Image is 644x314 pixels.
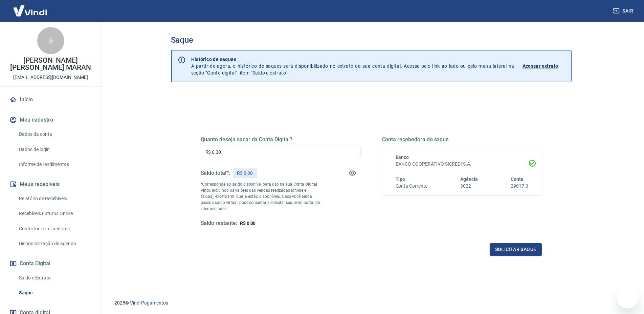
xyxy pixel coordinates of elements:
h5: Saldo restante: [201,220,237,227]
a: Disponibilização de agenda [16,237,93,251]
button: Sair [612,5,636,17]
span: R$ 0,00 [240,221,256,226]
h6: BANCO COOPERATIVO SICREDI S.A. [396,161,528,168]
img: Vindi [8,0,52,21]
button: Meu cadastro [8,112,93,127]
span: Banco [396,154,409,160]
a: Dados da conta [16,127,93,141]
h5: Quanto deseja sacar da Conta Digital? [201,136,360,143]
a: Recebíveis Futuros Online [16,207,93,221]
h6: Conta Corrente [396,183,427,190]
span: Tipo [396,176,405,182]
button: Conta Digital [8,256,93,271]
p: [PERSON_NAME] [PERSON_NAME] MARAN [5,57,96,71]
h5: Conta recebedora do saque [382,136,542,143]
p: Acessar extrato [523,63,558,69]
a: Vindi Pagamentos [130,300,168,306]
a: Informe de rendimentos [16,158,93,171]
iframe: Botão para abrir a janela de mensagens [617,287,639,309]
p: R$ 0,00 [237,170,253,177]
p: 2025 © [114,299,628,307]
p: *Corresponde ao saldo disponível para uso na sua Conta Digital Vindi. Incluindo os valores das ve... [201,181,320,212]
span: Agência [460,176,478,182]
a: Início [8,92,93,107]
a: Contratos com credores [16,222,93,236]
p: A partir de agora, o histórico de saques será disponibilizado no extrato da sua conta digital. Ac... [191,56,514,76]
span: Conta [511,176,524,182]
button: Meus recebíveis [8,177,93,192]
div: G [37,27,64,54]
h6: 3022 [460,183,478,190]
a: Acessar extrato [523,56,566,76]
h6: 29017-3 [511,183,528,190]
a: Dados de login [16,143,93,156]
button: Solicitar saque [490,243,542,256]
a: Saque [16,286,93,300]
a: Relatório de Recebíveis [16,192,93,206]
p: [EMAIL_ADDRESS][DOMAIN_NAME] [13,74,88,81]
p: Histórico de saques [191,56,514,63]
a: Saldo e Extrato [16,271,93,285]
h5: Saldo total*: [201,170,230,176]
h3: Saque [171,35,572,45]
